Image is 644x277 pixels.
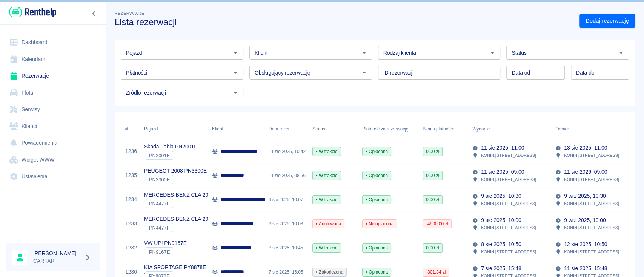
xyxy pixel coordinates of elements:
[146,249,173,255] span: PN9167E
[552,118,635,139] div: Odbiór
[564,144,607,152] p: 13 sie 2025, 11:00
[269,118,294,139] div: Data rezerwacji
[6,51,100,68] a: Kalendarz
[6,6,56,18] a: Renthelp logo
[481,200,536,207] p: KONIN , [STREET_ADDRESS]
[125,244,137,252] a: 1232
[363,245,391,251] span: Opłacona
[144,263,206,271] p: KIA SPORTAGE PY8878E
[571,66,629,80] input: DD.MM.YYYY
[140,118,208,139] div: Pojazd
[362,118,409,139] div: Płatność za rezerwację
[359,47,369,58] button: Otwórz
[144,247,187,256] div: `
[9,6,56,18] img: Renthelp logo
[6,152,100,168] a: Widget WWW
[481,240,521,248] p: 8 sie 2025, 10:50
[144,199,235,208] div: `
[564,152,619,159] p: KONIN , [STREET_ADDRESS]
[564,200,619,207] p: KONIN , [STREET_ADDRESS]
[564,240,607,248] p: 12 sie 2025, 10:50
[490,124,500,134] button: Sort
[313,245,341,251] span: W trakcie
[6,84,100,101] a: Flota
[423,245,442,251] span: 0,00 zł
[33,249,81,257] h6: [PERSON_NAME]
[579,14,635,28] a: Dodaj rezerwację
[555,118,569,139] div: Odbiór
[481,216,521,224] p: 9 sie 2025, 10:00
[125,268,137,276] a: 1230
[469,118,552,139] div: Wydanie
[363,148,391,155] span: Opłacona
[265,164,309,188] div: 11 sie 2025, 08:56
[230,67,241,78] button: Otwórz
[208,118,265,139] div: Klient
[481,265,521,272] p: 7 sie 2025, 15:48
[564,216,606,224] p: 9 wrz 2025, 10:00
[6,101,100,118] a: Serwisy
[265,139,309,164] div: 11 sie 2025, 10:42
[265,236,309,260] div: 8 sie 2025, 10:45
[313,269,346,275] span: Zakończona
[564,176,619,183] p: KONIN , [STREET_ADDRESS]
[363,172,391,179] span: Opłacona
[564,248,619,255] p: KONIN , [STREET_ADDRESS]
[144,151,197,160] div: `
[265,188,309,212] div: 9 sie 2025, 10:07
[423,269,449,275] span: -301,84 zł
[125,171,137,179] a: 1235
[481,144,524,152] p: 11 sie 2025, 11:00
[89,9,100,18] button: Zwiń nawigację
[564,224,619,231] p: KONIN , [STREET_ADDRESS]
[363,269,391,275] span: Opłacona
[144,143,197,151] p: Skoda Fabia PN2001F
[313,220,344,227] span: Anulowana
[363,220,397,227] span: Nieopłacona
[569,124,579,134] button: Sort
[125,118,128,139] div: #
[313,196,341,203] span: W trakcie
[423,148,442,155] span: 0,00 zł
[309,118,358,139] div: Status
[212,118,223,139] div: Klient
[423,172,442,179] span: 0,00 zł
[33,257,81,265] p: CARFAR
[6,135,100,152] a: Powiadomienia
[616,47,626,58] button: Otwórz
[115,17,573,28] h3: Lista rezerwacji
[6,67,100,84] a: Rezerwacje
[6,118,100,135] a: Klienci
[472,118,490,139] div: Wydanie
[481,176,536,183] p: KONIN , [STREET_ADDRESS]
[359,67,369,78] button: Otwórz
[423,220,451,227] span: -4500,00 zł
[481,152,536,159] p: KONIN , [STREET_ADDRESS]
[146,225,173,231] span: PN4477F
[144,215,235,223] p: MERCEDES-BENZ CLA 200 PN4477F
[6,34,100,51] a: Dashboard
[564,168,607,176] p: 11 sie 2026, 09:00
[265,118,309,139] div: Data rezerwacji
[363,196,391,203] span: Opłacona
[144,239,187,247] p: VW UP! PN9167E
[6,168,100,185] a: Ustawienia
[146,153,173,158] span: PN2001F
[125,220,137,228] a: 1233
[481,248,536,255] p: KONIN , [STREET_ADDRESS]
[144,223,235,232] div: `
[564,265,607,272] p: 11 sie 2025, 15:48
[144,175,207,184] div: `
[144,191,235,199] p: MERCEDES-BENZ CLA 200 PN4477F
[121,118,140,139] div: #
[230,47,241,58] button: Otwórz
[146,201,173,207] span: PN4477F
[423,118,454,139] div: Bilans płatności
[313,148,341,155] span: W trakcie
[144,118,158,139] div: Pojazd
[481,224,536,231] p: KONIN , [STREET_ADDRESS]
[313,172,341,179] span: W trakcie
[358,118,419,139] div: Płatność za rezerwację
[125,147,137,155] a: 1236
[294,124,305,134] button: Sort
